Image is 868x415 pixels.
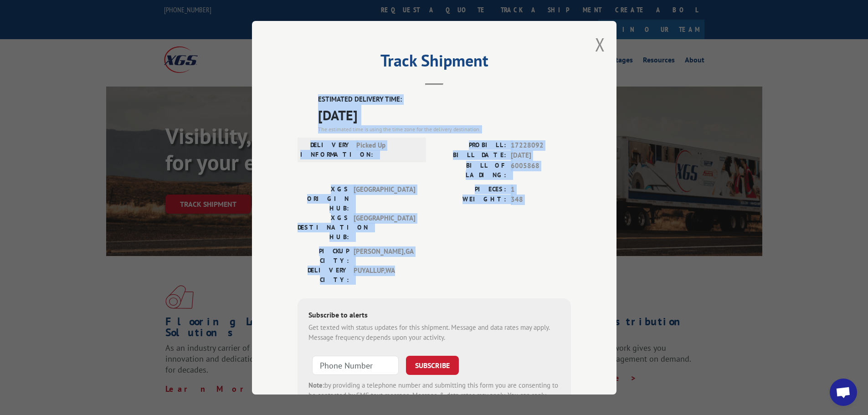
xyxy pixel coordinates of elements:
[298,184,349,213] label: XGS ORIGIN HUB:
[434,195,506,205] label: WEIGHT:
[511,195,571,205] span: 348
[354,246,415,265] span: [PERSON_NAME] , GA
[434,160,506,179] label: BILL OF LADING:
[511,160,571,179] span: 6005868
[830,379,857,406] a: Open chat
[298,246,349,265] label: PICKUP CITY:
[354,213,415,241] span: [GEOGRAPHIC_DATA]
[354,265,415,284] span: PUYALLUP , WA
[434,140,506,150] label: PROBILL:
[298,54,571,72] h2: Track Shipment
[318,125,571,133] div: The estimated time is using the time zone for the delivery destination.
[434,150,506,161] label: BILL DATE:
[300,140,352,159] label: DELIVERY INFORMATION:
[511,150,571,161] span: [DATE]
[356,140,418,159] span: Picked Up
[354,184,415,213] span: [GEOGRAPHIC_DATA]
[308,380,560,411] div: by providing a telephone number and submitting this form you are consenting to be contacted by SM...
[298,213,349,241] label: XGS DESTINATION HUB:
[511,184,571,195] span: 1
[434,184,506,195] label: PIECES:
[308,322,560,343] div: Get texted with status updates for this shipment. Message and data rates may apply. Message frequ...
[308,309,560,322] div: Subscribe to alerts
[308,380,324,389] strong: Note:
[318,104,571,125] span: [DATE]
[511,140,571,150] span: 17228092
[312,355,399,374] input: Phone Number
[595,32,605,56] button: Close modal
[318,94,571,105] label: ESTIMATED DELIVERY TIME:
[298,265,349,284] label: DELIVERY CITY:
[406,355,459,374] button: SUBSCRIBE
